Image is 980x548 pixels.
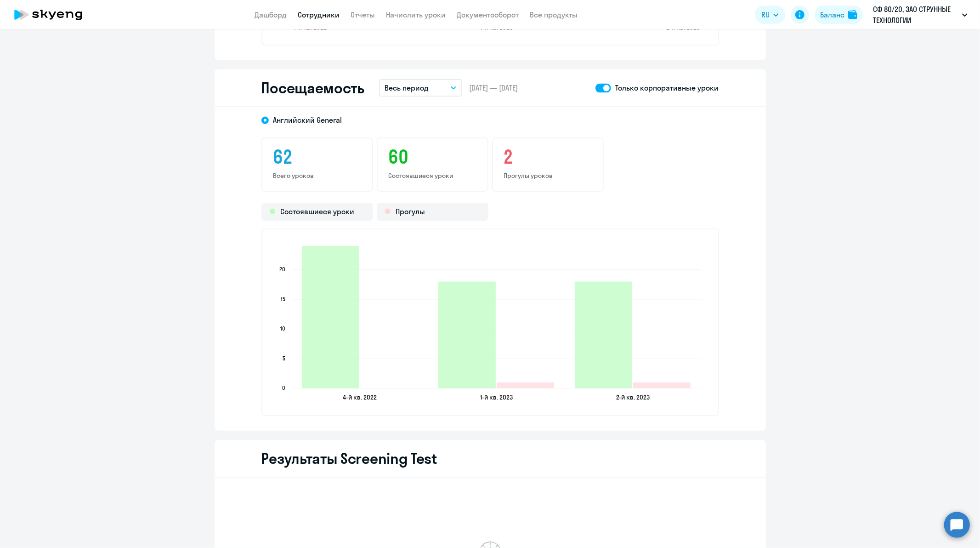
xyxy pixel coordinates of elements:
[273,171,361,180] p: Всего уроков
[283,355,285,362] text: 5
[480,394,513,402] text: 1-й кв. 2023
[379,79,462,97] button: Весь период
[261,203,373,221] div: Состоявшиеся уроки
[273,146,361,168] h3: 62
[386,10,446,19] a: Начислить уроки
[261,449,437,468] h2: Результаты Screening Test
[282,385,285,392] text: 0
[457,10,519,19] a: Документооборот
[868,4,972,26] button: СФ 80/20, ЗАО СТРУННЫЕ ТЕХНОЛОГИИ
[848,10,857,19] img: balance
[273,115,342,125] span: Английский General
[377,203,488,221] div: Прогулы
[343,394,377,402] text: 4-й кв. 2022
[255,10,287,19] a: Дашборд
[389,171,476,180] p: Состоявшиеся уроки
[504,146,592,168] h3: 2
[616,394,650,402] text: 2-й кв. 2023
[280,325,285,332] text: 10
[469,83,518,93] span: [DATE] — [DATE]
[279,266,285,273] text: 20
[616,82,719,93] p: Только корпоративные уроки
[438,282,496,388] path: 2023-01-19T21:00:00.000Z Состоявшиеся уроки 18
[302,246,359,388] path: 2022-12-22T21:00:00.000Z Состоявшиеся уроки 24
[281,296,285,303] text: 15
[761,9,770,20] span: RU
[530,10,578,19] a: Все продукты
[873,4,958,26] p: СФ 80/20, ЗАО СТРУННЫЕ ТЕХНОЛОГИИ
[575,282,632,388] path: 2023-05-21T21:00:00.000Z Состоявшиеся уроки 18
[755,6,785,24] button: RU
[385,82,429,93] p: Весь период
[633,382,691,388] path: 2023-05-21T21:00:00.000Z Прогулы 1
[298,10,340,19] a: Сотрудники
[504,171,592,180] p: Прогулы уроков
[820,9,844,20] div: Баланс
[497,382,554,388] path: 2023-01-19T21:00:00.000Z Прогулы 1
[815,6,863,24] button: Балансbalance
[389,146,476,168] h3: 60
[261,79,364,97] h2: Посещаемость
[351,10,375,19] a: Отчеты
